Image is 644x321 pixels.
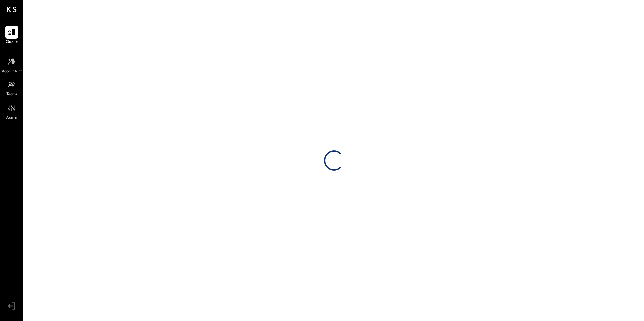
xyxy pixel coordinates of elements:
a: Admin [0,102,23,121]
span: Teams [6,92,17,98]
a: Teams [0,78,23,98]
span: Queue [6,39,18,45]
a: Queue [0,26,23,45]
span: Accountant [2,69,22,75]
a: Accountant [0,55,23,75]
span: Admin [6,115,17,121]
